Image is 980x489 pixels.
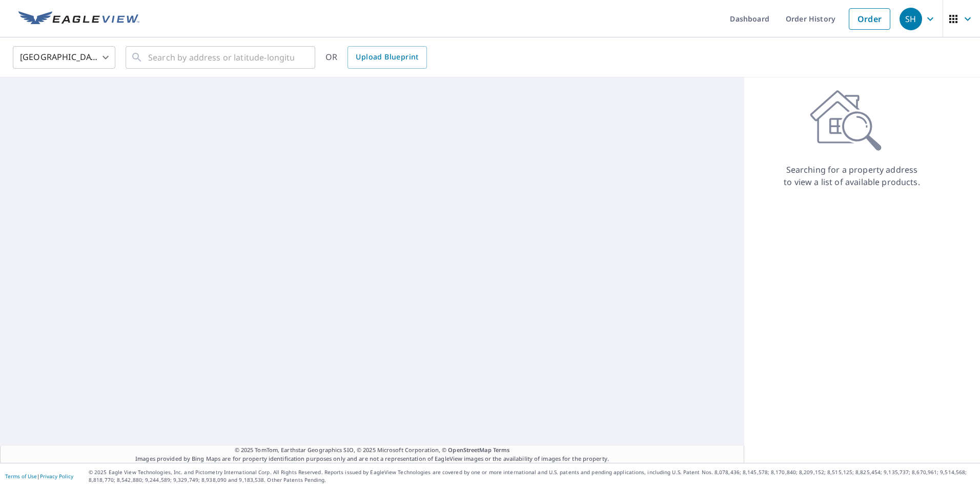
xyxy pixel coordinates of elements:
a: Terms [493,446,510,454]
span: Upload Blueprint [356,51,418,64]
a: Terms of Use [5,473,37,480]
div: [GEOGRAPHIC_DATA] [13,43,115,72]
input: Search by address or latitude-longitude [148,43,294,72]
span: © 2025 TomTom, Earthstar Geographics SIO, © 2025 Microsoft Corporation, © [235,446,510,455]
div: OR [325,46,427,69]
img: EV Logo [18,11,139,27]
a: Privacy Policy [40,473,73,480]
p: © 2025 Eagle View Technologies, Inc. and Pictometry International Corp. All Rights Reserved. Repo... [89,468,975,484]
p: Searching for a property address to view a list of available products. [783,164,921,188]
a: OpenStreetMap [448,446,491,454]
p: | [5,473,73,479]
a: Upload Blueprint [348,46,426,69]
div: SH [900,8,922,30]
a: Order [849,8,890,30]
